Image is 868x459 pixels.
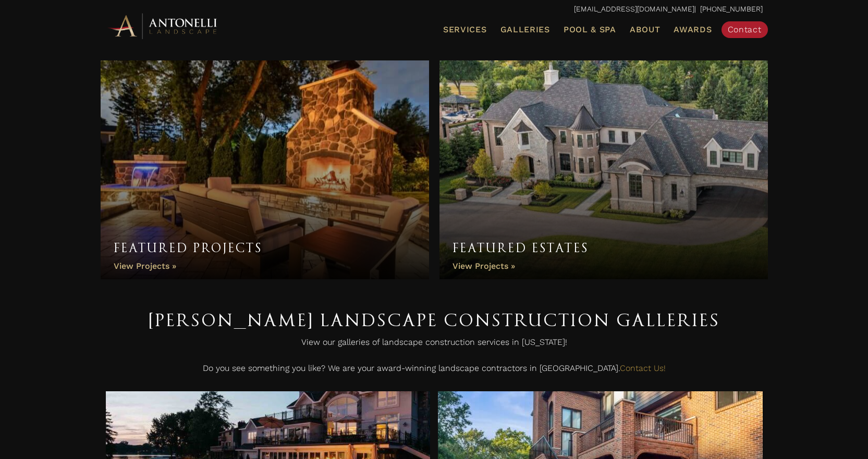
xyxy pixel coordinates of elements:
[722,21,768,38] a: Contact
[106,334,763,355] p: View our galleries of landscape construction services in [US_STATE]!
[106,11,221,40] img: Antonelli Horizontal Logo
[620,363,666,373] a: Contact Us!
[500,24,550,34] span: Galleries
[443,26,487,34] span: Services
[674,24,712,34] span: Awards
[106,305,763,334] h1: [PERSON_NAME] Landscape Construction Galleries
[564,24,616,34] span: Pool & Spa
[496,23,554,36] a: Galleries
[728,24,762,34] span: Contact
[669,23,716,36] a: Awards
[574,5,694,13] a: [EMAIL_ADDRESS][DOMAIN_NAME]
[626,23,665,36] a: About
[439,23,491,36] a: Services
[559,23,620,36] a: Pool & Spa
[106,3,763,16] p: | [PHONE_NUMBER]
[106,361,763,381] p: Do you see something you like? We are your award-winning landscape contractors in [GEOGRAPHIC_DATA].
[630,26,661,34] span: About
